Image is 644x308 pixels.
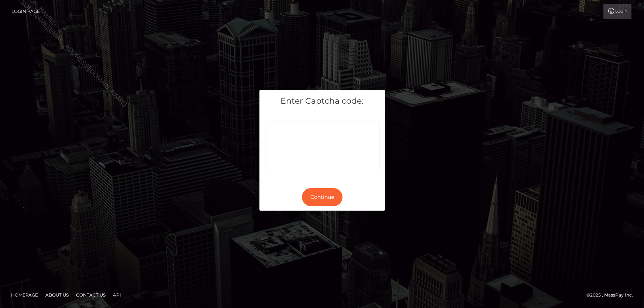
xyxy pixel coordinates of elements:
a: API [110,289,124,301]
a: Login [603,4,631,19]
div: © 2025 , MassPay Inc. [586,291,638,299]
a: Contact Us [73,289,109,301]
a: Login Page [11,4,40,19]
a: About Us [42,289,72,301]
a: Homepage [8,289,41,301]
button: Continue [302,188,342,206]
h5: Enter Captcha code: [265,96,379,107]
div: Captcha widget loading... [265,121,379,170]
